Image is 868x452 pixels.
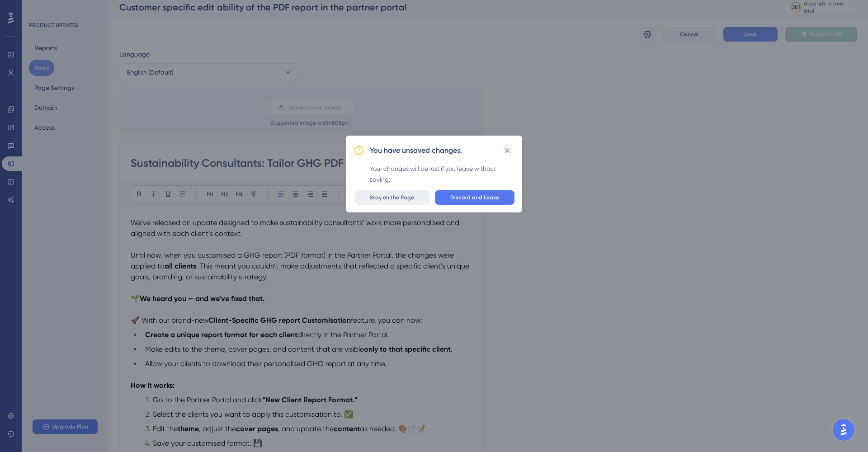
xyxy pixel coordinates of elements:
div: Your changes will be lost if you leave without saving. [370,163,514,185]
span: Discard and Leave [450,194,499,201]
h2: You have unsaved changes. [370,145,462,156]
span: Stay on the Page [370,194,414,201]
iframe: UserGuiding AI Assistant Launcher [830,416,857,443]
